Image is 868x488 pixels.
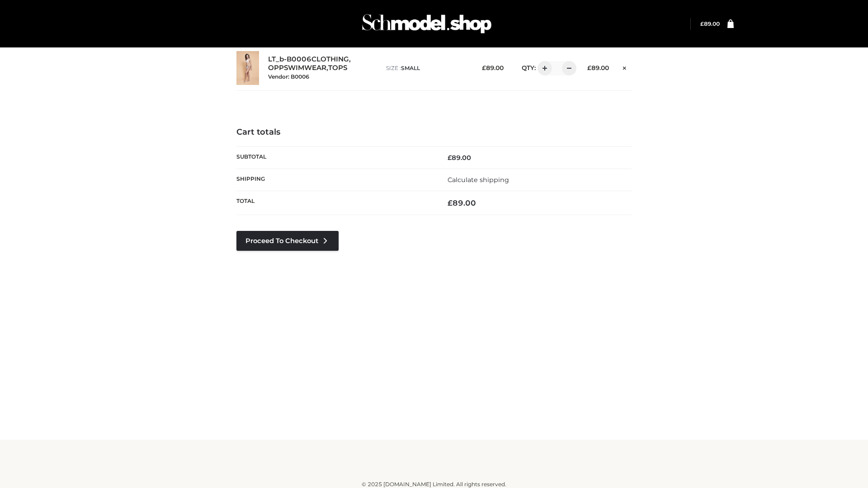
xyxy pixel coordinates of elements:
[268,55,377,80] div: , ,
[448,154,471,162] bdi: 89.00
[448,198,476,207] bdi: 89.00
[236,51,259,85] img: LT_b-B0006 - SMALL
[448,198,453,207] span: £
[359,6,495,42] img: Schmodel Admin 964
[236,146,434,169] th: Subtotal
[311,55,349,64] a: CLOTHING
[328,64,347,72] a: TOPS
[700,20,720,27] bdi: 89.00
[236,191,434,215] th: Total
[700,20,704,27] span: £
[448,176,509,184] a: Calculate shipping
[386,64,468,72] p: size :
[482,64,504,71] bdi: 89.00
[268,64,326,72] a: OPPSWIMWEAR
[236,231,339,251] a: Proceed to Checkout
[482,64,486,71] span: £
[587,64,609,71] bdi: 89.00
[700,20,720,27] a: £89.00
[268,73,309,80] small: Vendor: B0006
[448,154,452,162] span: £
[618,61,632,73] a: Remove this item
[513,61,573,75] div: QTY:
[236,127,632,137] h4: Cart totals
[401,65,420,71] span: SMALL
[236,169,434,191] th: Shipping
[587,64,591,71] span: £
[268,55,311,64] a: LT_b-B0006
